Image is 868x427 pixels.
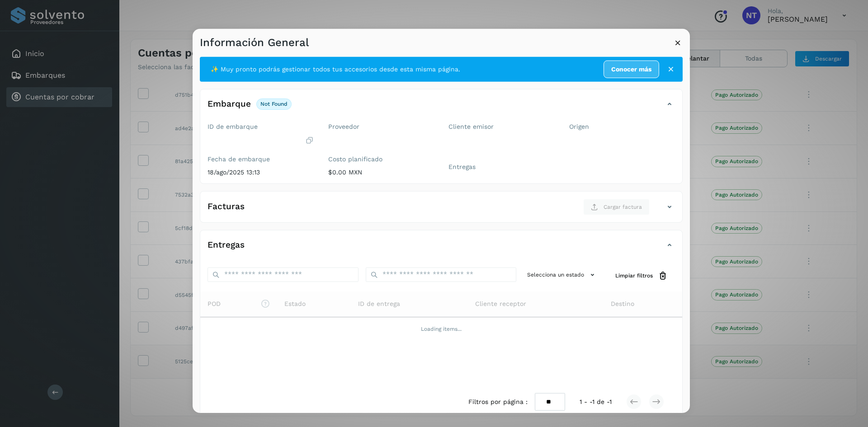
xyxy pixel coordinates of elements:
label: Origen [569,122,675,130]
button: Cargar factura [583,199,650,215]
span: Filtros por página : [468,397,528,406]
h3: Información General [200,36,309,49]
span: Estado [284,299,306,308]
h4: Facturas [208,202,245,212]
button: Selecciona un estado [524,267,601,282]
div: FacturasCargar factura [200,199,682,222]
span: 1 - -1 de -1 [580,397,612,406]
h4: Entregas [208,240,245,250]
span: POD [208,299,270,308]
label: Cliente emisor [448,122,555,130]
span: ✨ Muy pronto podrás gestionar todos tus accesorios desde esta misma página. [211,64,460,74]
span: Limpiar filtros [615,272,653,280]
p: not found [260,101,288,107]
label: Entregas [448,163,555,171]
div: Entregas [200,238,682,260]
button: Limpiar filtros [608,267,675,284]
span: Cargar factura [604,203,642,211]
a: Conocer más [604,60,659,78]
label: Proveedor [328,122,434,130]
label: ID de embarque [208,122,314,130]
h4: Embarque [208,99,251,109]
span: ID de entrega [358,299,400,308]
span: Destino [611,299,634,308]
p: $0.00 MXN [328,169,434,176]
span: Cliente receptor [475,299,526,308]
td: Loading items... [200,317,682,340]
p: 18/ago/2025 13:13 [208,169,314,176]
div: Embarquenot found [200,96,682,119]
label: Fecha de embarque [208,155,314,163]
label: Costo planificado [328,155,434,163]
